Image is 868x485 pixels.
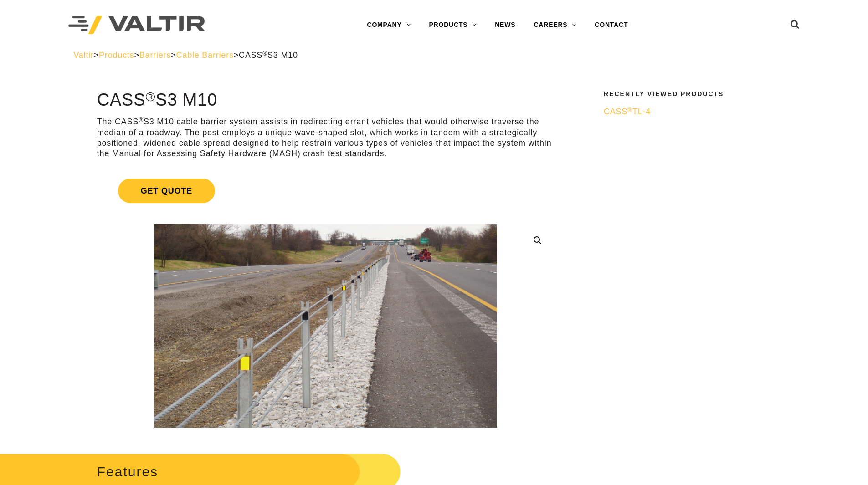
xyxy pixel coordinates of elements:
[139,117,144,123] sup: ®
[604,91,789,97] h2: Recently Viewed Products
[358,16,420,34] a: COMPANY
[97,117,554,159] p: The CASS S3 M10 cable barrier system assists in redirecting errant vehicles that would otherwise ...
[604,107,789,117] a: CASS®TL-4
[176,51,234,60] a: Cable Barriers
[73,51,93,60] a: Valtir
[604,107,651,116] span: CASS TL-4
[420,16,486,34] a: PRODUCTS
[486,16,524,34] a: NEWS
[262,50,267,57] sup: ®
[118,179,215,203] span: Get Quote
[68,16,205,35] img: Valtir
[97,168,554,214] a: Get Quote
[586,16,637,34] a: CONTACT
[139,51,171,60] a: Barriers
[99,51,134,60] a: Products
[73,50,795,61] div: > > > >
[627,107,632,113] sup: ®
[145,89,155,104] sup: ®
[97,91,554,110] h1: CASS S3 M10
[239,51,298,60] span: CASS S3 M10
[524,16,586,34] a: CAREERS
